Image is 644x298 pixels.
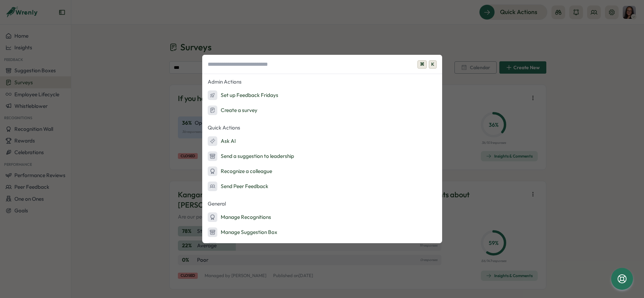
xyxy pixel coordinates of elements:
div: Set up Feedback Fridays [208,90,278,100]
span: K [429,60,437,69]
span: ⌘ [417,60,427,69]
div: Ask AI [208,136,236,146]
div: Send Peer Feedback [208,182,268,191]
div: Recognize a colleague [208,166,272,176]
button: Manage Suggestion Box [202,225,442,239]
button: Ask AI [202,134,442,148]
div: Manage Recognitions [208,212,271,222]
div: Create a survey [208,105,257,115]
button: Recognize a colleague [202,164,442,178]
button: Manage Peer Feedback [202,240,442,254]
button: Set up Feedback Fridays [202,88,442,102]
div: Send a suggestion to leadership [208,151,294,161]
p: Quick Actions [202,123,442,133]
button: Send Peer Feedback [202,179,442,193]
button: Manage Recognitions [202,210,442,224]
div: Manage Peer Feedback [208,243,276,252]
div: Manage Suggestion Box [208,227,277,237]
p: Admin Actions [202,77,442,87]
button: Send a suggestion to leadership [202,149,442,163]
p: General [202,199,442,209]
button: Create a survey [202,103,442,117]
